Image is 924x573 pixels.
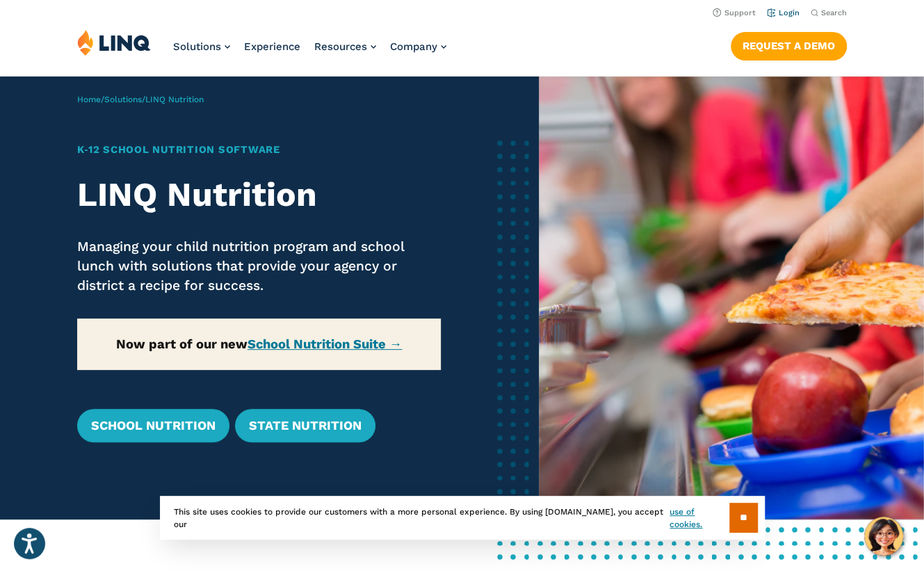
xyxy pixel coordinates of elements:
[390,40,446,53] a: Company
[731,29,847,60] nav: Button Navigation
[77,95,101,104] a: Home
[104,95,142,104] a: Solutions
[670,506,729,531] a: use of cookies.
[864,517,903,556] button: Hello, have a question? Let’s chat.
[173,40,230,53] a: Solutions
[160,496,765,540] div: This site uses cookies to provide our customers with a more personal experience. By using [DOMAIN...
[235,409,375,442] a: State Nutrition
[811,8,847,18] button: Open Search Bar
[314,40,376,53] a: Resources
[173,29,446,75] nav: Primary Navigation
[248,337,402,351] a: School Nutrition Suite →
[539,76,924,519] img: Nutrition Overview Banner
[77,95,204,104] span: / /
[314,40,367,53] span: Resources
[145,95,204,104] span: LINQ Nutrition
[77,29,151,56] img: LINQ | K‑12 Software
[77,175,317,214] strong: LINQ Nutrition
[173,40,221,53] span: Solutions
[77,409,229,442] a: School Nutrition
[767,8,800,17] a: Login
[116,337,402,351] strong: Now part of our new
[244,40,300,53] a: Experience
[731,32,847,60] a: Request a Demo
[77,237,441,295] p: Managing your child nutrition program and school lunch with solutions that provide your agency or...
[77,142,441,157] h1: K‑12 School Nutrition Software
[390,40,437,53] span: Company
[821,8,847,17] span: Search
[713,8,756,17] a: Support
